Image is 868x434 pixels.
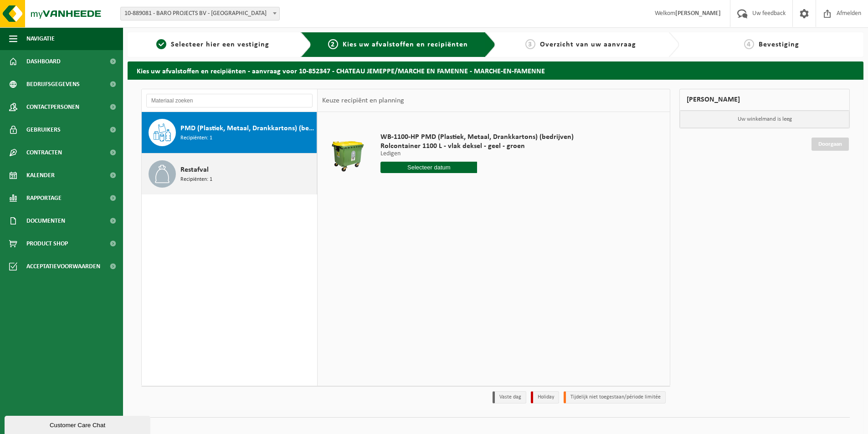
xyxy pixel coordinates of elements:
[180,134,212,143] span: Recipiënten: 1
[26,187,62,209] span: Rapportage
[564,391,666,403] li: Tijdelijk niet toegestaan/période limitée
[531,391,559,403] li: Holiday
[180,175,212,184] span: Recipiënten: 1
[26,50,61,73] span: Dashboard
[156,39,166,49] span: 1
[812,138,849,151] a: Doorgaan
[26,141,62,164] span: Contracten
[26,96,79,118] span: Contactpersonen
[493,391,526,403] li: Vaste dag
[120,7,280,20] span: 10-889081 - BARO PROJECTS BV - OOSTEEKLO
[142,112,317,153] button: PMD (Plastiek, Metaal, Drankkartons) (bedrijven) Recipiënten: 1
[5,414,152,434] iframe: chat widget
[318,89,409,112] div: Keuze recipiënt en planning
[132,39,293,50] a: 1Selecteer hier een vestiging
[380,151,574,157] p: Ledigen
[759,41,799,48] span: Bevestiging
[146,94,313,107] input: Materiaal zoeken
[26,255,100,278] span: Acceptatievoorwaarden
[26,73,80,96] span: Bedrijfsgegevens
[26,118,61,141] span: Gebruikers
[121,7,279,20] span: 10-889081 - BARO PROJECTS BV - OOSTEEKLO
[328,39,338,49] span: 2
[26,209,65,232] span: Documenten
[744,39,754,49] span: 4
[525,39,535,49] span: 3
[380,133,574,142] span: WB-1100-HP PMD (Plastiek, Metaal, Drankkartons) (bedrijven)
[380,142,574,151] span: Rolcontainer 1100 L - vlak deksel - geel - groen
[26,232,68,255] span: Product Shop
[180,164,209,175] span: Restafval
[128,61,863,79] h2: Kies uw afvalstoffen en recipiënten - aanvraag voor 10-852347 - CHATEAU JEMEPPE/MARCHE EN FAMENNE...
[171,41,269,48] span: Selecteer hier een vestiging
[26,164,55,187] span: Kalender
[142,153,317,194] button: Restafval Recipiënten: 1
[540,41,636,48] span: Overzicht van uw aanvraag
[675,10,721,17] strong: [PERSON_NAME]
[679,89,850,111] div: [PERSON_NAME]
[343,41,468,48] span: Kies uw afvalstoffen en recipiënten
[180,123,314,134] span: PMD (Plastiek, Metaal, Drankkartons) (bedrijven)
[380,162,477,173] input: Selecteer datum
[680,111,849,128] p: Uw winkelmand is leeg
[26,27,55,50] span: Navigatie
